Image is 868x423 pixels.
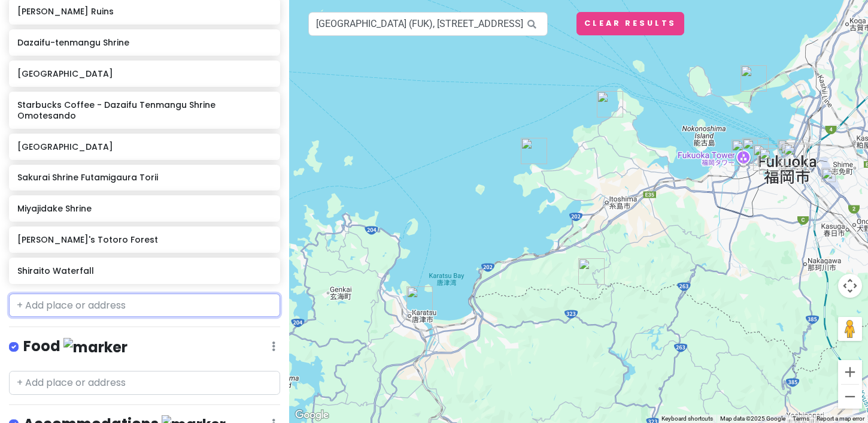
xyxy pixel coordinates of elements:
button: Drag Pegman onto the map to open Street View [838,317,862,341]
div: Sakurai Shrine Futamigaura Torii [597,91,623,117]
h6: Starbucks Coffee - Dazaifu Tenmangu Shrine Omotesando [17,99,272,121]
button: Zoom in [838,360,862,384]
div: Itoshima's Totoro Forest [521,138,547,164]
button: Map camera controls [838,274,862,298]
img: Google [292,407,332,423]
h6: [GEOGRAPHIC_DATA] [17,68,272,79]
input: + Add place or address [9,294,280,318]
a: Terms (opens in new tab) [793,415,809,422]
h6: Shiraito Waterfall [17,265,272,276]
a: Open this area in Google Maps (opens a new window) [292,407,332,423]
button: Clear Results [576,12,684,35]
span: Map data ©2025 Google [720,415,785,422]
h6: Miyajidake Shrine [17,203,272,214]
h6: Dazaifu-tenmangu Shrine [17,37,272,48]
div: teamLab Forest Fukuoka [742,138,769,164]
div: Shiraito Waterfall [578,258,605,285]
h6: Sakurai Shrine Futamigaura Torii [17,172,272,183]
h6: [GEOGRAPHIC_DATA] [17,141,272,152]
img: marker [63,338,128,356]
input: Search a place [308,12,548,36]
div: Food Stalls (Yatai) [781,143,807,169]
div: CANAL CITY HAKATA [784,144,810,170]
div: Uminonakamichi Seaside Park [740,65,767,92]
div: Fukuoka Castle Ruins [759,148,785,174]
div: Boathouse Ohori Park [753,144,779,171]
h4: Food [23,337,128,356]
h6: [PERSON_NAME] Ruins [17,6,272,17]
input: + Add place or address [9,371,280,395]
a: Report a map error [817,415,864,422]
button: Keyboard shortcuts [661,415,713,423]
button: Zoom out [838,385,862,409]
div: THE LIVELY FUKUOKA HAKATA [778,140,804,166]
h6: [PERSON_NAME]'s Totoro Forest [17,234,272,245]
div: Fukuoka Tower [732,140,758,166]
div: Karatsu Castle [406,286,433,313]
